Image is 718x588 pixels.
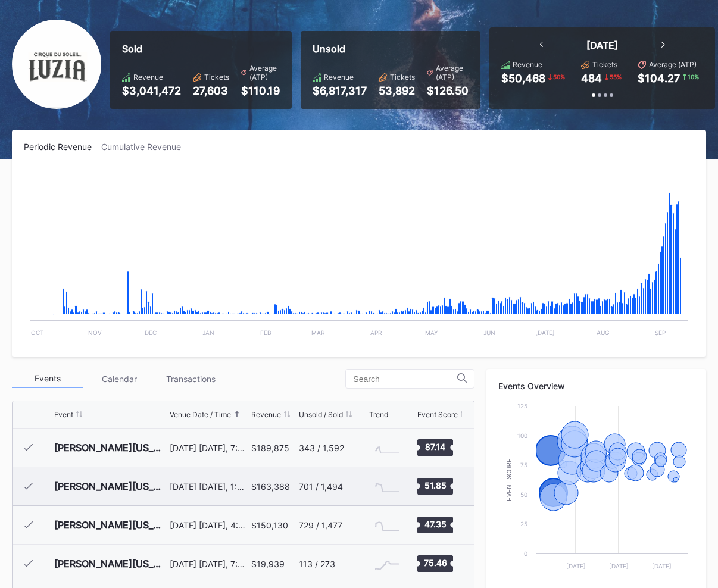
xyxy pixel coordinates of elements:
[379,85,415,97] div: 53,892
[608,72,623,82] div: 55 %
[170,520,248,530] div: [DATE] [DATE], 4:30PM
[369,433,405,462] svg: Chart title
[299,520,342,530] div: 729 / 1,477
[592,60,617,69] div: Tickets
[24,167,694,345] svg: Chart title
[202,329,214,336] text: Jan
[88,329,102,336] text: Nov
[31,329,43,336] text: Oct
[251,410,281,419] div: Revenue
[517,432,527,439] text: 100
[170,410,231,419] div: Venue Date / Time
[251,520,288,530] div: $150,130
[520,520,527,527] text: 25
[299,481,343,492] div: 701 / 1,494
[170,443,248,453] div: [DATE] [DATE], 7:00PM
[370,329,382,336] text: Apr
[54,410,73,419] div: Event
[54,480,167,492] div: [PERSON_NAME][US_STATE] [DATE] Afternoon
[655,329,666,336] text: Sep
[241,85,280,97] div: $110.19
[251,481,290,492] div: $163,388
[638,72,680,85] div: $104.27
[101,142,191,152] div: Cumulative Revenue
[483,329,495,336] text: Jun
[390,73,415,82] div: Tickets
[249,64,280,82] div: Average (ATP)
[369,471,405,501] svg: Chart title
[155,370,226,388] div: Transactions
[520,461,527,468] text: 75
[369,510,405,540] svg: Chart title
[498,381,694,391] div: Events Overview
[122,43,280,55] div: Sold
[324,73,354,82] div: Revenue
[506,458,513,501] text: Event Score
[566,562,586,570] text: [DATE]
[122,85,181,97] div: $3,041,472
[133,73,163,82] div: Revenue
[425,442,445,452] text: 87.14
[299,410,343,419] div: Unsold / Sold
[498,400,694,578] svg: Chart title
[423,558,447,568] text: 75.46
[501,72,545,85] div: $50,468
[251,559,285,569] div: $19,939
[54,442,167,453] div: [PERSON_NAME][US_STATE] [DATE] Evening
[311,329,325,336] text: Mar
[299,443,344,453] div: 343 / 1,592
[581,72,602,85] div: 484
[424,519,446,529] text: 47.35
[251,443,289,453] div: $189,875
[24,142,101,152] div: Periodic Revenue
[597,329,609,336] text: Aug
[513,60,542,69] div: Revenue
[424,480,446,490] text: 51.85
[417,410,458,419] div: Event Score
[552,72,566,82] div: 50 %
[299,559,335,569] div: 113 / 273
[260,329,271,336] text: Feb
[353,374,457,384] input: Search
[369,410,388,419] div: Trend
[427,85,469,97] div: $126.50
[170,559,248,569] div: [DATE] [DATE], 7:30PM
[54,558,167,570] div: [PERSON_NAME][US_STATE] [DATE] Evening
[12,370,83,388] div: Events
[609,562,629,570] text: [DATE]
[586,39,618,51] div: [DATE]
[535,329,555,336] text: [DATE]
[524,550,527,557] text: 0
[170,481,248,492] div: [DATE] [DATE], 1:00PM
[652,562,672,570] text: [DATE]
[313,85,367,97] div: $6,817,317
[313,43,469,55] div: Unsold
[12,20,101,109] img: Cirque_du_Soleil_LUZIA_Washington_Primary.png
[54,519,167,531] div: [PERSON_NAME][US_STATE] [DATE] Evening
[425,329,438,336] text: May
[686,72,700,82] div: 10 %
[517,402,527,409] text: 125
[649,60,697,69] div: Average (ATP)
[145,329,157,336] text: Dec
[436,64,469,82] div: Average (ATP)
[193,85,229,97] div: 27,603
[369,549,405,578] svg: Chart title
[520,491,527,498] text: 50
[204,73,229,82] div: Tickets
[83,370,155,388] div: Calendar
